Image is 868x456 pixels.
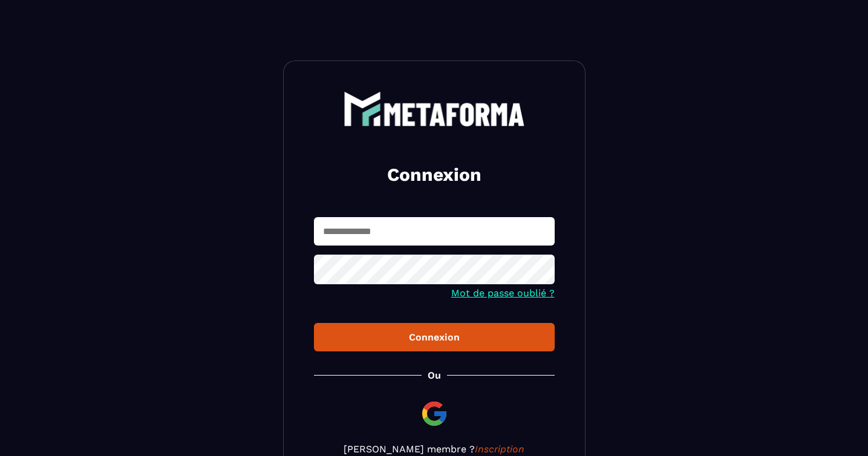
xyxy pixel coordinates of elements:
[420,399,449,428] img: google
[314,91,555,126] a: logo
[475,443,524,455] a: Inscription
[428,370,441,381] p: Ou
[451,287,555,299] a: Mot de passe oublié ?
[314,323,555,351] button: Connexion
[314,443,555,455] p: [PERSON_NAME] membre ?
[324,331,545,343] div: Connexion
[328,163,540,187] h2: Connexion
[344,91,525,126] img: logo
